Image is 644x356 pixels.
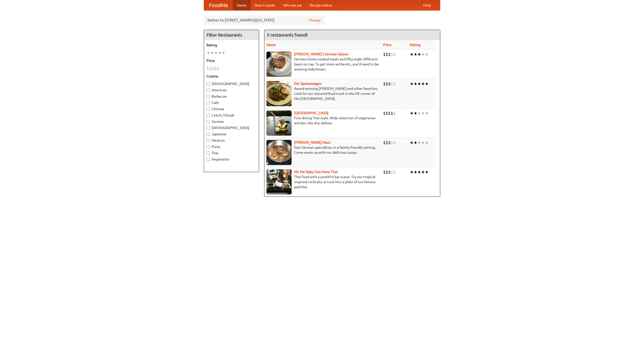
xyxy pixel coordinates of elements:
li: ★ [218,50,222,56]
label: Thai [207,150,256,155]
li: $ [388,169,391,175]
li: $ [388,52,391,57]
input: Vegetarian [207,158,210,161]
a: Change [309,18,321,23]
div: Deliver to: [STREET_ADDRESS][US_STATE] [204,16,325,25]
li: ★ [207,50,210,56]
input: Pizza [207,145,210,148]
input: German [207,120,210,123]
li: ★ [417,81,421,87]
li: ★ [222,50,225,56]
li: ★ [414,110,417,116]
li: $ [388,110,391,116]
input: [DEMOGRAPHIC_DATA] [207,82,210,86]
li: $ [388,140,391,145]
li: ★ [425,169,429,175]
input: [DEMOGRAPHIC_DATA] [207,126,210,130]
label: [DEMOGRAPHIC_DATA] [207,81,256,86]
li: $ [391,110,393,116]
li: $ [393,169,396,175]
li: $ [209,66,212,71]
input: Thai [207,151,210,155]
input: Japanese [207,133,210,136]
li: $ [391,81,393,87]
li: ★ [410,140,414,145]
li: $ [212,66,214,71]
li: ★ [410,110,414,116]
li: ★ [414,81,417,87]
p: Thai food with a youthful bar scene. Try our tropical inspired cocktails, or tuck into a plate of... [266,174,379,189]
a: How it works [251,0,279,10]
li: $ [386,110,388,116]
ng-pluralize: 5 restaurants found! [267,32,308,37]
p: East German specialties, in a family-friendly setting. Come warm up with our delicious soups. [266,145,379,155]
input: American [207,89,210,92]
li: ★ [417,169,421,175]
li: ★ [414,140,417,145]
li: $ [388,81,391,87]
a: Home [233,0,251,10]
li: $ [386,81,388,87]
li: $ [393,81,396,87]
label: Mexican [207,138,256,143]
input: Chinese [207,107,210,111]
h5: Price [207,58,256,63]
a: [PERSON_NAME] Haus [294,140,330,144]
label: Vegetarian [207,157,256,162]
p: Award-winning [PERSON_NAME] and other favorites. Look for our restored food truck in the NE corne... [266,86,379,101]
li: $ [383,110,386,116]
label: Czech / Slovak [207,113,256,118]
input: Cafe [207,101,210,104]
h4: Filter Restaurants [204,30,259,40]
h5: Rating [207,43,256,48]
li: ★ [414,52,417,57]
li: $ [393,140,396,145]
li: $ [214,66,217,71]
li: ★ [417,110,421,116]
li: ★ [421,140,425,145]
a: FoodMe [204,0,233,10]
input: Barbecue [207,95,210,98]
li: ★ [410,52,414,57]
a: Hit Me Baby One More Thai [294,170,338,174]
label: Cafe [207,100,256,105]
img: esthers.jpg [266,52,292,77]
li: $ [386,169,388,175]
li: ★ [425,81,429,87]
li: $ [386,52,388,57]
li: $ [393,52,396,57]
b: [PERSON_NAME]'s German Saloon [294,52,348,56]
li: ★ [414,169,417,175]
li: $ [383,140,386,145]
label: American [207,88,256,93]
label: German [207,119,256,124]
li: $ [383,81,386,87]
li: ★ [417,140,421,145]
a: Der Speisewagen [294,82,321,86]
li: $ [391,169,393,175]
li: ★ [417,52,421,57]
li: $ [383,52,386,57]
input: Mexican [207,139,210,142]
li: ★ [410,169,414,175]
img: satay.jpg [266,110,292,136]
b: [GEOGRAPHIC_DATA] [294,111,329,115]
li: $ [217,66,219,71]
li: $ [207,66,209,71]
li: $ [386,140,388,145]
img: kohlhaus.jpg [266,140,292,165]
li: ★ [410,81,414,87]
li: ★ [421,169,425,175]
img: babythai.jpg [266,169,292,194]
li: ★ [214,50,218,56]
a: Rating [410,43,420,47]
li: $ [393,110,396,116]
li: ★ [425,140,429,145]
a: Name [266,43,276,47]
li: $ [383,169,386,175]
p: German home-cooked meals and fifty-eight different beers on tap. To get more authentic, you'd nee... [266,57,379,72]
a: Who we are [279,0,306,10]
li: $ [391,140,393,145]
